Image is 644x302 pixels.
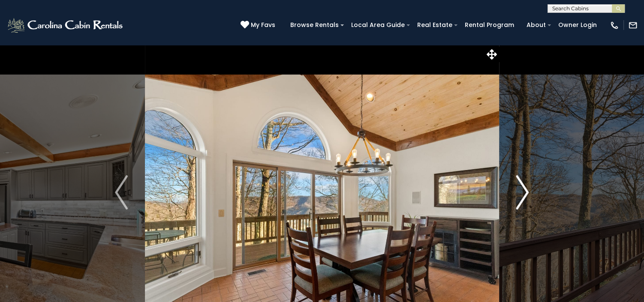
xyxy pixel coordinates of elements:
img: arrow [516,175,529,209]
a: Rental Program [460,18,518,32]
span: My Favs [251,21,275,30]
img: White-1-2.png [6,17,125,34]
a: Browse Rentals [286,18,343,32]
a: Real Estate [413,18,457,32]
a: Local Area Guide [347,18,409,32]
img: arrow [115,175,128,209]
a: About [522,18,550,32]
a: My Favs [241,21,277,30]
img: mail-regular-white.png [628,21,638,30]
a: Owner Login [554,18,601,32]
img: phone-regular-white.png [610,21,619,30]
